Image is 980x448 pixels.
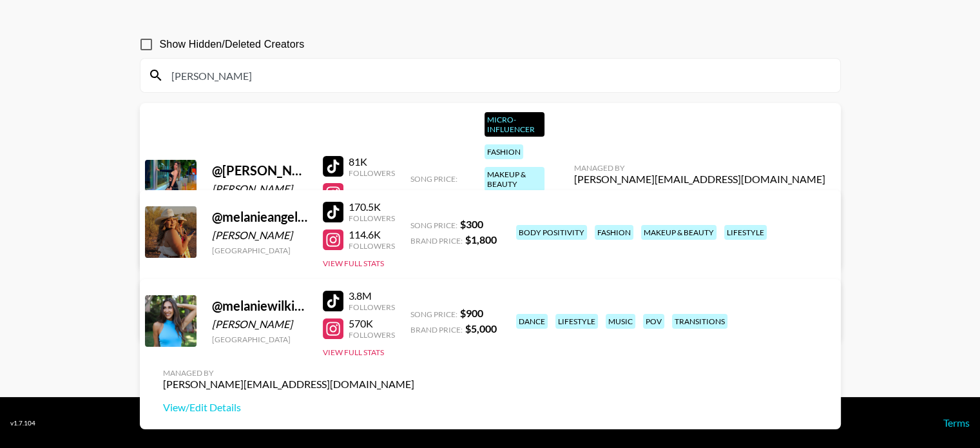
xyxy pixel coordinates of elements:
[212,182,307,195] div: [PERSON_NAME]
[460,218,483,230] strong: $ 300
[643,314,664,329] div: pov
[212,298,307,314] div: @ melaniewilking
[410,174,457,184] span: Song Price:
[212,318,307,331] div: [PERSON_NAME]
[410,190,463,199] span: Brand Price:
[349,155,395,168] div: 81K
[460,307,483,319] strong: $ 900
[485,167,544,191] div: makeup & beauty
[574,173,825,186] div: [PERSON_NAME][EMAIL_ADDRESS][DOMAIN_NAME]
[212,246,307,255] div: [GEOGRAPHIC_DATA]
[212,229,307,242] div: [PERSON_NAME]
[349,302,395,312] div: Followers
[349,200,395,213] div: 170.5K
[10,419,35,427] div: v 1.7.104
[349,213,395,223] div: Followers
[349,241,395,251] div: Followers
[516,225,587,240] div: body positivity
[724,225,767,240] div: lifestyle
[349,228,395,241] div: 114.6K
[323,258,384,268] button: View Full Stats
[465,233,497,246] strong: $ 1,800
[555,314,598,329] div: lifestyle
[349,317,395,330] div: 570K
[212,162,307,179] div: @ [PERSON_NAME].mxo
[410,309,457,319] span: Song Price:
[163,401,414,414] a: View/Edit Details
[465,322,497,335] strong: $ 5,000
[606,314,635,329] div: music
[212,335,307,344] div: [GEOGRAPHIC_DATA]
[212,209,307,225] div: @ melanieangelese
[163,368,414,378] div: Managed By
[160,37,305,52] span: Show Hidden/Deleted Creators
[641,225,716,240] div: makeup & beauty
[672,314,727,329] div: transitions
[410,325,463,335] span: Brand Price:
[485,112,544,137] div: Micro-Influencer
[943,416,970,429] a: Terms
[516,314,548,329] div: dance
[410,220,457,230] span: Song Price:
[349,168,395,178] div: Followers
[349,289,395,302] div: 3.8M
[410,236,463,246] span: Brand Price:
[574,163,825,173] div: Managed By
[323,347,384,357] button: View Full Stats
[485,144,523,159] div: fashion
[595,225,633,240] div: fashion
[163,378,414,391] div: [PERSON_NAME][EMAIL_ADDRESS][DOMAIN_NAME]
[164,65,832,86] input: Search by User Name
[349,330,395,340] div: Followers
